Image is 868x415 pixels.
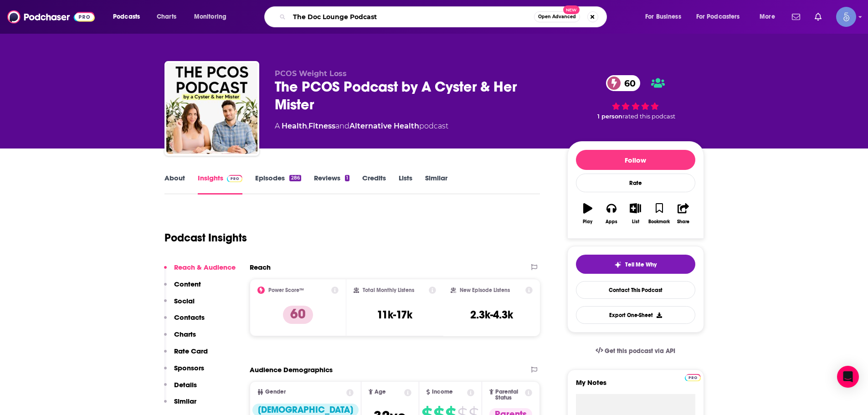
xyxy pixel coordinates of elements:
[164,231,247,245] h1: Podcast Insights
[314,174,349,195] a: Reviews1
[563,5,580,14] span: New
[164,297,195,313] button: Social
[615,75,640,91] span: 60
[107,10,152,24] button: open menu
[174,380,197,389] p: Details
[164,280,201,297] button: Content
[250,263,271,272] h2: Reach
[174,364,204,372] p: Sponsors
[174,330,196,338] p: Charts
[677,219,689,225] div: Share
[690,10,753,24] button: open menu
[399,174,412,195] a: Lists
[625,261,657,268] span: Tell Me Why
[534,11,580,22] button: Open AdvancedNew
[811,9,825,25] a: Show notifications dropdown
[576,281,695,299] a: Contact This Podcast
[576,255,695,274] button: tell me why sparkleTell Me Why
[470,308,513,322] h3: 2.3k-4.3k
[255,174,301,195] a: Episodes286
[576,197,600,230] button: Play
[836,7,856,27] span: Logged in as Spiral5-G1
[335,122,349,130] span: and
[268,287,304,293] h2: Power Score™
[639,10,693,24] button: open menu
[164,364,204,380] button: Sponsors
[282,122,307,130] a: Health
[647,197,671,230] button: Bookmark
[606,219,617,225] div: Apps
[289,175,301,181] div: 286
[606,75,640,91] a: 60
[166,63,257,154] img: The PCOS Podcast by A Cyster & Her Mister
[275,69,347,78] span: PCOS Weight Loss
[375,389,386,395] span: Age
[600,197,623,230] button: Apps
[583,219,592,225] div: Play
[685,374,701,381] img: Podchaser Pro
[597,113,622,120] span: 1 person
[760,10,775,23] span: More
[174,280,201,288] p: Content
[227,175,243,182] img: Podchaser Pro
[576,378,695,394] label: My Notes
[460,287,510,293] h2: New Episode Listens
[113,10,140,23] span: Podcasts
[283,306,313,324] p: 60
[349,122,419,130] a: Alternative Health
[289,10,534,24] input: Search podcasts, credits, & more...
[645,10,681,23] span: For Business
[164,397,196,414] button: Similar
[164,330,196,347] button: Charts
[308,122,335,130] a: Fitness
[377,308,412,322] h3: 11k-17k
[696,10,740,23] span: For Podcasters
[576,174,695,192] div: Rate
[174,397,196,405] p: Similar
[164,174,185,195] a: About
[425,174,447,195] a: Similar
[576,306,695,324] button: Export One-Sheet
[753,10,786,24] button: open menu
[671,197,695,230] button: Share
[648,219,670,225] div: Bookmark
[7,8,95,26] img: Podchaser - Follow, Share and Rate Podcasts
[194,10,226,23] span: Monitoring
[605,347,675,355] span: Get this podcast via API
[273,6,616,27] div: Search podcasts, credits, & more...
[538,15,576,19] span: Open Advanced
[576,150,695,170] button: Follow
[836,7,856,27] img: User Profile
[622,113,675,120] span: rated this podcast
[157,10,176,23] span: Charts
[250,365,333,374] h2: Audience Demographics
[836,7,856,27] button: Show profile menu
[632,219,639,225] div: List
[265,389,286,395] span: Gender
[198,174,243,195] a: InsightsPodchaser Pro
[588,340,683,362] a: Get this podcast via API
[623,197,647,230] button: List
[363,287,414,293] h2: Total Monthly Listens
[188,10,238,24] button: open menu
[567,69,704,126] div: 60 1 personrated this podcast
[614,261,621,268] img: tell me why sparkle
[151,10,182,24] a: Charts
[164,380,197,397] button: Details
[432,389,453,395] span: Income
[164,313,205,330] button: Contacts
[174,297,195,305] p: Social
[788,9,804,25] a: Show notifications dropdown
[174,263,236,272] p: Reach & Audience
[275,121,448,132] div: A podcast
[685,373,701,381] a: Pro website
[307,122,308,130] span: ,
[174,347,208,355] p: Rate Card
[345,175,349,181] div: 1
[164,263,236,280] button: Reach & Audience
[164,347,208,364] button: Rate Card
[174,313,205,322] p: Contacts
[362,174,386,195] a: Credits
